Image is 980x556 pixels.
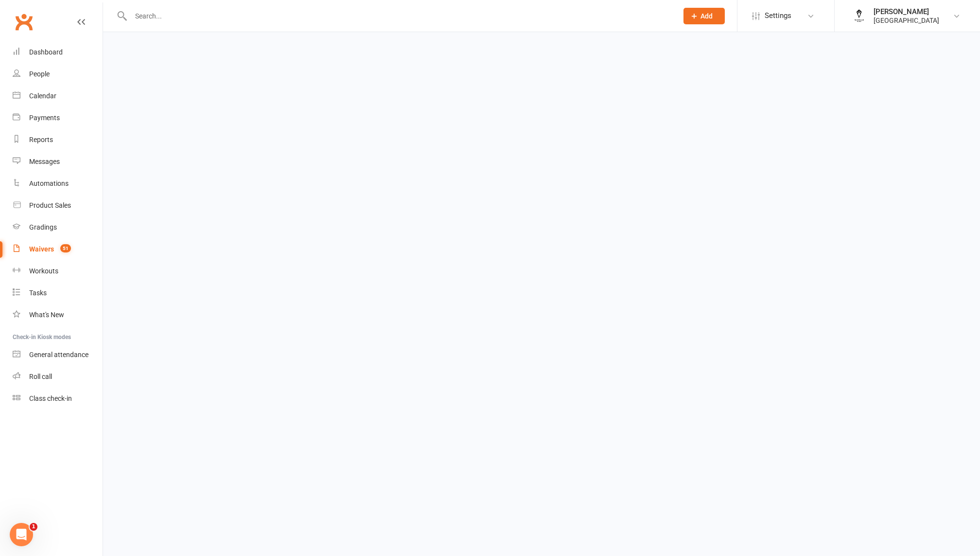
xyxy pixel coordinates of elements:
[29,289,47,297] div: Tasks
[13,366,103,388] a: Roll call
[13,238,103,260] a: Waivers 51
[13,344,103,366] a: General attendance kiosk mode
[13,195,103,216] a: Product Sales
[849,6,869,26] img: thumb_image1645566591.png
[29,48,63,56] div: Dashboard
[29,136,53,143] div: Reports
[128,9,671,23] input: Search...
[13,388,103,410] a: Class kiosk mode
[29,245,54,253] div: Waivers
[29,395,72,402] div: Class check-in
[60,244,71,252] span: 51
[13,85,103,107] a: Calendar
[13,63,103,85] a: People
[13,216,103,238] a: Gradings
[683,8,725,24] button: Add
[13,304,103,326] a: What's New
[29,92,56,100] div: Calendar
[29,158,60,165] div: Messages
[13,151,103,173] a: Messages
[29,267,58,275] div: Workouts
[13,107,103,129] a: Payments
[13,41,103,63] a: Dashboard
[29,114,60,122] div: Payments
[13,260,103,282] a: Workouts
[874,7,939,16] div: [PERSON_NAME]
[13,282,103,304] a: Tasks
[874,16,939,25] div: [GEOGRAPHIC_DATA]
[12,10,36,34] a: Clubworx
[13,129,103,151] a: Reports
[10,523,33,546] iframe: Intercom live chat
[29,201,71,209] div: Product Sales
[700,12,713,20] span: Add
[13,173,103,195] a: Automations
[29,179,69,187] div: Automations
[29,373,52,380] div: Roll call
[30,523,37,531] span: 1
[765,5,791,27] span: Settings
[29,70,50,78] div: People
[29,311,64,319] div: What's New
[29,223,57,231] div: Gradings
[29,351,88,359] div: General attendance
